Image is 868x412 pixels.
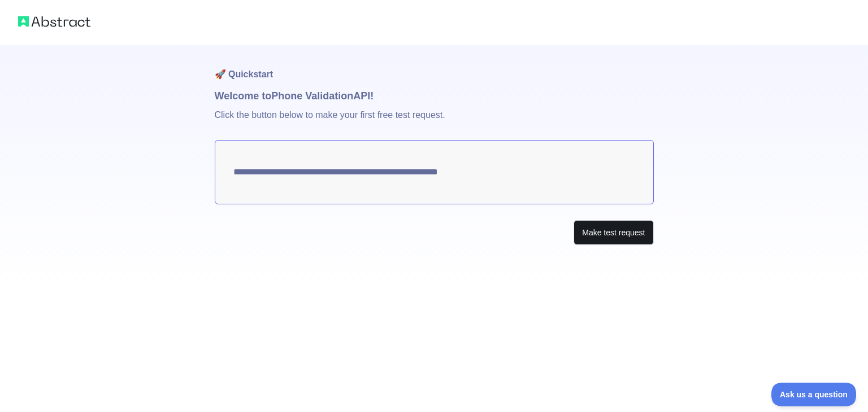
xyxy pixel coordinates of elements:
[18,14,90,29] img: Abstract logo
[215,88,654,104] h1: Welcome to Phone Validation API!
[215,45,654,88] h1: 🚀 Quickstart
[574,220,653,246] button: Make test request
[771,383,857,406] iframe: Toggle Customer Support
[215,104,654,140] p: Click the button below to make your first free test request.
